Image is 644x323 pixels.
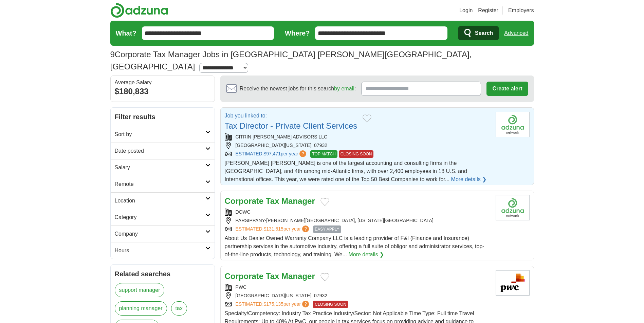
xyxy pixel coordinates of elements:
[363,114,371,123] button: Add to favorite jobs
[110,3,168,18] img: Adzuna logo
[225,235,484,257] span: About Us Dealer Owned Warranty Company LLC is a leading provider of F&I (Finance and Insurance) p...
[111,126,215,143] a: Sort by
[334,86,354,91] a: by email
[496,270,530,296] img: PwC logo
[225,112,357,120] p: Job you linked to:
[115,213,205,221] h2: Category
[115,130,205,138] h2: Sort by
[111,192,215,209] a: Location
[225,196,264,206] strong: Corporate
[225,272,264,281] strong: Corporate
[451,175,487,184] a: More details ❯
[302,301,309,307] span: ?
[458,26,499,40] button: Search
[115,283,165,297] a: support manager
[496,112,530,137] img: Company logo
[348,251,384,259] a: More details ❯
[111,108,215,126] h2: Filter results
[171,301,187,316] a: tax
[111,242,215,259] a: Hours
[115,85,210,98] div: $180,833
[478,6,498,15] a: Register
[263,151,281,156] span: $97,471
[115,269,210,279] h2: Related searches
[281,272,315,281] strong: Manager
[225,160,467,182] span: [PERSON_NAME] [PERSON_NAME] is one of the largest accounting and consulting firms in the [GEOGRAP...
[236,284,247,290] a: PWC
[225,209,490,216] div: DOWC
[459,6,473,15] a: Login
[281,196,315,206] strong: Manager
[111,225,215,242] a: Company
[225,292,490,299] div: [GEOGRAPHIC_DATA][US_STATE], 07932
[236,301,311,308] a: ESTIMATED:$175,135per year?
[320,198,329,206] button: Add to favorite jobs
[475,26,493,40] span: Search
[111,176,215,192] a: Remote
[266,196,279,206] strong: Tax
[225,196,315,206] a: Corporate Tax Manager
[115,80,210,85] div: Average Salary
[310,150,337,158] span: TOP MATCH
[266,272,279,281] strong: Tax
[225,217,490,224] div: PARSIPPANY-[PERSON_NAME][GEOGRAPHIC_DATA], [US_STATE][GEOGRAPHIC_DATA]
[115,180,205,188] h2: Remote
[313,301,348,308] span: CLOSING SOON
[496,195,530,220] img: Company logo
[263,226,283,232] span: $131,615
[111,159,215,176] a: Salary
[225,272,315,281] a: Corporate Tax Manager
[115,197,205,205] h2: Location
[115,147,205,155] h2: Date posted
[236,225,311,233] a: ESTIMATED:$131,615per year?
[225,133,490,141] div: CITRIN [PERSON_NAME] ADVISORS LLC
[302,225,309,232] span: ?
[111,143,215,159] a: Date posted
[111,209,215,225] a: Category
[110,50,472,71] h1: Corporate Tax Manager Jobs in [GEOGRAPHIC_DATA] [PERSON_NAME][GEOGRAPHIC_DATA], [GEOGRAPHIC_DATA]
[339,150,374,158] span: CLOSING SOON
[240,85,356,93] span: Receive the newest jobs for this search :
[508,6,534,15] a: Employers
[110,48,115,61] span: 9
[225,121,357,130] a: Tax Director - Private Client Services
[486,82,528,96] button: Create alert
[115,301,167,316] a: planning manager
[236,150,308,158] a: ESTIMATED:$97,471per year?
[115,230,205,238] h2: Company
[115,246,205,255] h2: Hours
[225,142,490,149] div: [GEOGRAPHIC_DATA][US_STATE], 07932
[116,28,136,38] label: What?
[313,225,341,233] span: EASY APPLY
[299,150,306,157] span: ?
[504,26,528,40] a: Advanced
[263,301,283,307] span: $175,135
[320,273,329,281] button: Add to favorite jobs
[285,28,310,38] label: Where?
[115,164,205,172] h2: Salary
